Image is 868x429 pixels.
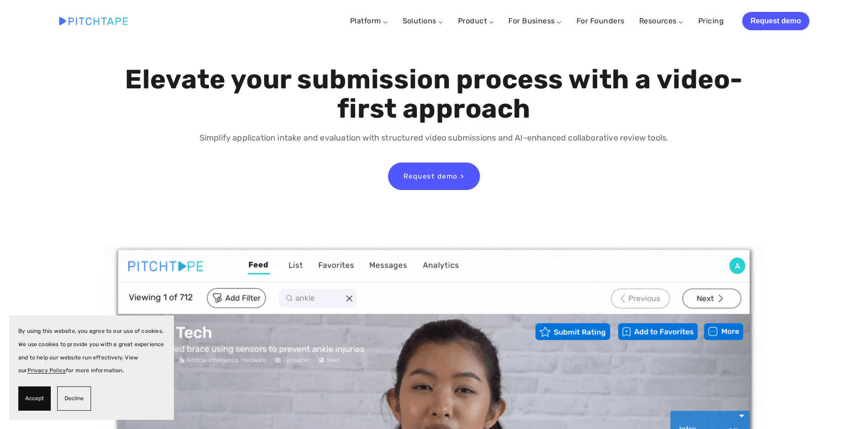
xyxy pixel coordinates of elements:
[123,131,745,145] p: Simplify application intake and evaluation with structured video submissions and AI-enhanced coll...
[27,367,66,374] a: Privacy Policy
[9,315,174,420] section: Cookie banner
[577,13,625,29] a: For Founders
[59,17,128,25] img: Pitchtape | Video Submission Management Software
[350,16,388,25] a: Platform ⌵
[403,16,443,25] a: Solutions ⌵
[742,12,809,30] a: Request demo
[57,386,91,411] button: Decline
[25,392,44,405] span: Accept
[388,163,480,190] a: Request demo >
[18,386,51,411] button: Accept
[18,325,165,377] p: By using this website, you agree to our use of cookies. We use cookies to provide you with a grea...
[508,16,562,25] a: For Business ⌵
[639,16,684,25] a: Resources ⌵
[698,13,724,29] a: Pricing
[65,392,84,405] span: Decline
[458,16,494,25] a: Product ⌵
[123,65,745,124] h1: Elevate your submission process with a video-first approach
